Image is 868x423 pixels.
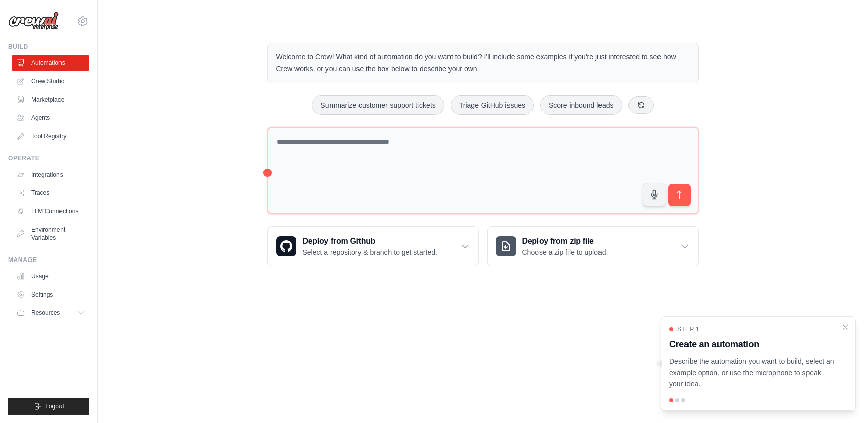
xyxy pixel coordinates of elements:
img: Logo [8,12,59,31]
button: Logout [8,398,89,415]
button: Triage GitHub issues [451,95,534,115]
p: Choose a zip file to upload. [522,247,608,257]
a: Integrations [12,167,89,183]
a: Usage [12,268,89,284]
h3: Deploy from Github [303,235,437,247]
a: Automations [12,55,89,71]
h3: Create an automation [669,337,835,351]
button: Close walkthrough [841,323,849,331]
a: Agents [12,110,89,126]
a: Marketplace [12,91,89,108]
a: Settings [12,286,89,303]
div: Manage [8,256,89,264]
p: Select a repository & branch to get started. [303,247,437,257]
span: Logout [45,402,64,410]
a: Traces [12,185,89,201]
iframe: Chat Widget [817,374,868,423]
span: Step 1 [677,325,699,333]
a: Environment Variables [12,221,89,246]
button: Score inbound leads [540,95,622,115]
p: Describe the automation you want to build, select an example option, or use the microphone to spe... [669,355,835,390]
a: LLM Connections [12,203,89,219]
div: Build [8,43,89,51]
button: Summarize customer support tickets [312,95,444,115]
button: Resources [12,305,89,321]
a: Crew Studio [12,73,89,89]
a: Tool Registry [12,128,89,144]
p: Welcome to Crew! What kind of automation do you want to build? I'll include some examples if you'... [276,51,690,75]
div: Operate [8,154,89,162]
h3: Deploy from zip file [522,235,608,247]
span: Resources [31,309,60,317]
